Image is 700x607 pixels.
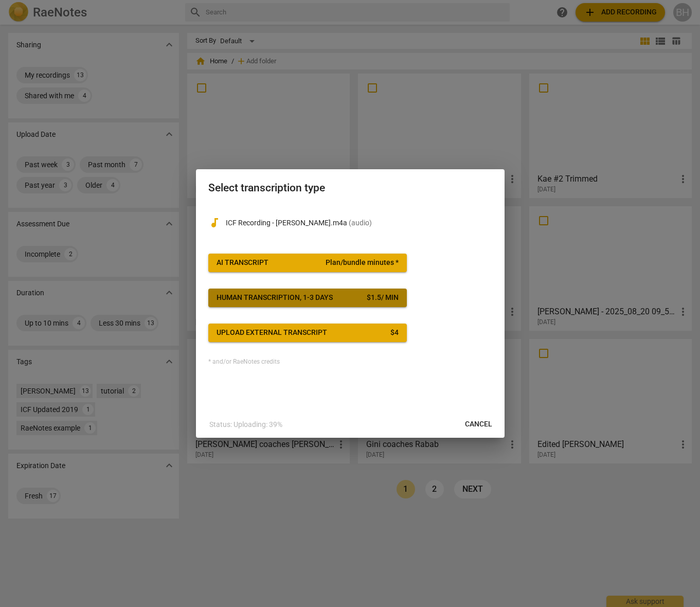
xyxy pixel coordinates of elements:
div: $ 1.5 / min [367,293,399,303]
span: Plan/bundle minutes * [326,258,399,268]
span: audiotrack [208,217,221,229]
div: Upload external transcript [217,328,327,338]
div: $ 4 [390,328,399,338]
button: AI TranscriptPlan/bundle minutes * [208,254,407,272]
div: AI Transcript [217,258,268,268]
p: Status: Uploading: 39% [209,419,282,430]
div: * and/or RaeNotes credits [208,359,492,366]
span: Cancel [465,419,492,430]
div: Human transcription, 1-3 days [217,293,333,303]
button: Human transcription, 1-3 days$1.5/ min [208,289,407,307]
button: Upload external transcript$4 [208,324,407,342]
p: ICF Recording - Elise.m4a(audio) [226,218,492,228]
button: Cancel [457,415,500,434]
h2: Select transcription type [208,182,492,194]
span: ( audio ) [349,219,372,227]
